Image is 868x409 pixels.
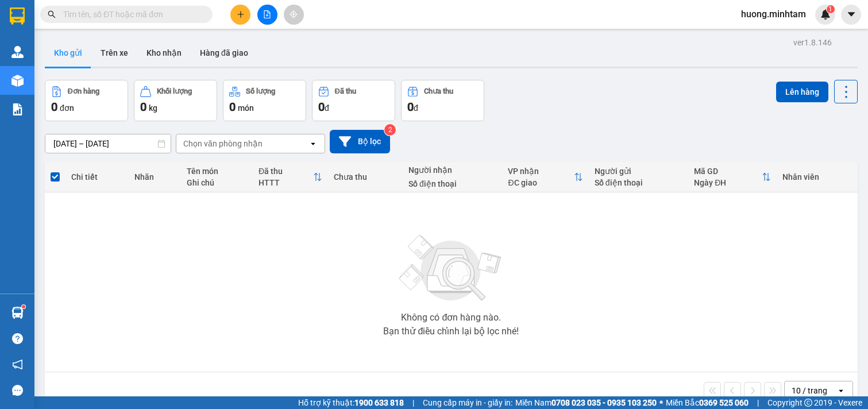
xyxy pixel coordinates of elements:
svg: open [308,139,318,148]
div: 10 / trang [792,385,827,396]
span: aim [290,10,298,18]
div: VP nhận [508,167,573,176]
div: Đã thu [259,167,313,176]
span: Miền Nam [515,396,657,409]
input: Tìm tên, số ĐT hoặc mã đơn [63,8,199,21]
span: search [48,10,56,18]
button: Đã thu0đ [312,80,395,121]
span: caret-down [846,9,857,20]
svg: open [836,386,846,395]
div: Nhân viên [782,172,852,182]
div: ver 1.8.146 [793,36,832,49]
div: Chọn văn phòng nhận [183,138,263,149]
input: Select a date range. [45,134,171,153]
span: 0 [407,100,414,114]
div: Người gửi [595,167,683,176]
button: caret-down [841,5,861,25]
sup: 2 [384,124,396,136]
img: warehouse-icon [11,46,24,58]
div: ĐC giao [508,178,573,187]
sup: 1 [22,305,25,308]
div: Số điện thoại [595,178,683,187]
div: Tên món [187,167,247,176]
button: Kho gửi [45,39,91,67]
button: Hàng đã giao [191,39,257,67]
div: Khối lượng [157,87,192,95]
span: | [757,396,759,409]
button: Khối lượng0kg [134,80,217,121]
button: Số lượng0món [223,80,306,121]
img: logo-vxr [10,7,25,25]
span: Hỗ trợ kỹ thuật: [298,396,404,409]
div: Ngày ĐH [694,178,762,187]
div: Người nhận [408,165,497,175]
div: HTTT [259,178,313,187]
div: Bạn thử điều chỉnh lại bộ lọc nhé! [383,327,519,336]
th: Toggle SortBy [502,162,588,192]
img: svg+xml;base64,PHN2ZyBjbGFzcz0ibGlzdC1wbHVnX19zdmciIHhtbG5zPSJodHRwOi8vd3d3LnczLm9yZy8yMDAwL3N2Zy... [394,228,508,308]
span: file-add [263,10,271,18]
img: icon-new-feature [820,9,831,20]
sup: 1 [827,5,835,13]
button: Bộ lọc [330,130,390,153]
button: aim [284,5,304,25]
div: Đơn hàng [68,87,99,95]
span: 0 [229,100,236,114]
div: Số điện thoại [408,179,497,188]
span: plus [237,10,245,18]
span: 1 [828,5,832,13]
span: huong.minhtam [732,7,815,21]
span: notification [12,359,23,370]
button: plus [230,5,250,25]
span: 0 [51,100,57,114]
strong: 1900 633 818 [354,398,404,407]
span: đ [325,103,329,113]
button: Trên xe [91,39,137,67]
span: copyright [804,399,812,407]
div: Ghi chú [187,178,247,187]
div: Mã GD [694,167,762,176]
span: 0 [318,100,325,114]
button: Chưa thu0đ [401,80,484,121]
div: Chưa thu [334,172,397,182]
div: Đã thu [335,87,356,95]
span: đơn [60,103,74,113]
button: Kho nhận [137,39,191,67]
span: món [238,103,254,113]
span: 0 [140,100,146,114]
span: message [12,385,23,396]
img: warehouse-icon [11,75,24,87]
div: Chi tiết [71,172,123,182]
strong: 0708 023 035 - 0935 103 250 [551,398,657,407]
button: Lên hàng [776,82,828,102]
span: kg [149,103,157,113]
img: solution-icon [11,103,24,115]
th: Toggle SortBy [688,162,777,192]
div: Không có đơn hàng nào. [401,313,501,322]
span: Miền Bắc [666,396,749,409]
button: file-add [257,5,277,25]
div: Chưa thu [424,87,453,95]
span: | [412,396,414,409]
strong: 0369 525 060 [699,398,749,407]
th: Toggle SortBy [253,162,328,192]
img: warehouse-icon [11,307,24,319]
div: Nhãn [134,172,175,182]
span: ⚪️ [659,400,663,405]
div: Số lượng [246,87,275,95]
button: Đơn hàng0đơn [45,80,128,121]
span: question-circle [12,333,23,344]
span: Cung cấp máy in - giấy in: [423,396,512,409]
span: đ [414,103,418,113]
